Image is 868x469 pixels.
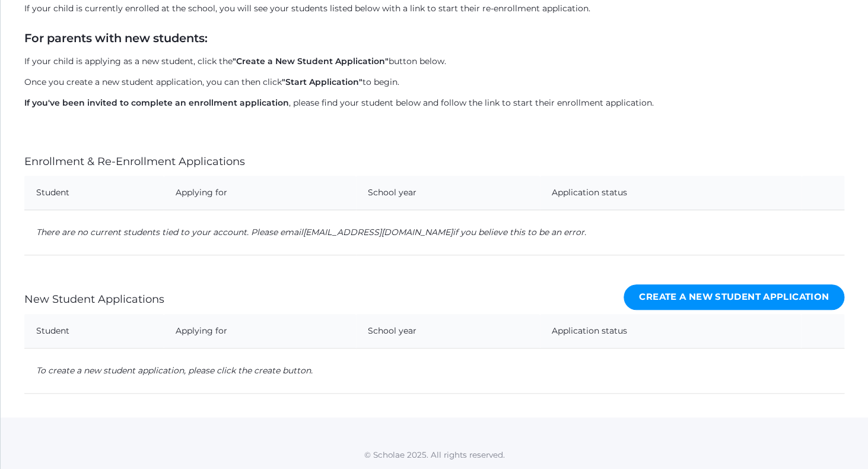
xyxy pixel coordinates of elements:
em: To create a new student application, please click the create button. [36,365,313,376]
em: There are no current students tied to your account. Please email if you believe this to be an error. [36,227,586,237]
th: School year [356,314,540,348]
strong: For parents with new students: [24,31,208,45]
th: Application status [540,314,801,348]
p: If your child is applying as a new student, click the button below. [24,55,844,68]
p: If your child is currently enrolled at the school, you will see your students listed below with a... [24,2,844,15]
th: School year [356,176,540,210]
strong: "Create a New Student Application" [233,56,389,66]
th: Student [24,176,164,210]
h4: Enrollment & Re-Enrollment Applications [24,156,245,168]
p: Once you create a new student application, you can then click to begin. [24,76,844,88]
th: Applying for [164,176,356,210]
a: Create a New Student Application [624,284,844,310]
h4: New Student Applications [24,294,164,306]
a: [EMAIL_ADDRESS][DOMAIN_NAME] [303,227,453,237]
p: © Scholae 2025. All rights reserved. [1,449,868,461]
th: Student [24,314,164,348]
th: Applying for [164,314,356,348]
strong: "Start Application" [282,77,363,87]
strong: If you've been invited to complete an enrollment application [24,97,289,108]
th: Application status [540,176,801,210]
p: , please find your student below and follow the link to start their enrollment application. [24,97,844,109]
